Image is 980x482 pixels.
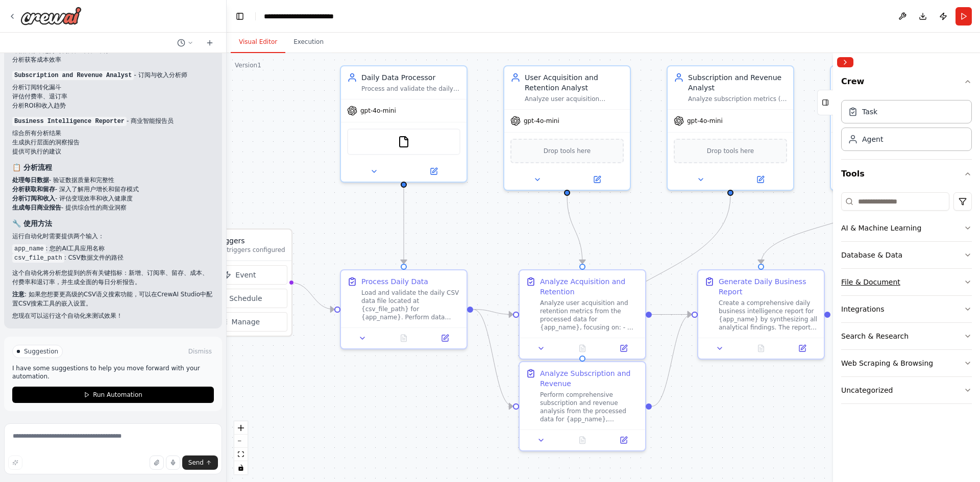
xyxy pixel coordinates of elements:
[841,242,972,268] button: Database & Data
[562,196,587,264] g: Edge from 03d20b24-cb73-4fb9-99e3-eba04852dd82 to 1d62400a-aaa3-4e8b-9244-9884e7e9698a
[540,299,639,332] div: Analyze user acquisition and retention metrics from the processed data for {app_name}, focusing o...
[187,229,292,337] div: TriggersNo triggers configuredEventScheduleManage
[841,296,972,322] button: Integrations
[12,291,24,298] strong: 注意
[862,107,877,117] div: Task
[12,71,134,80] code: Subscription and Revenue Analyst
[233,9,247,23] button: Hide left sidebar
[12,387,214,403] button: Run Automation
[12,101,214,110] li: 分析ROI和收入趋势
[234,448,248,461] button: fit view
[731,173,789,186] button: Open in side panel
[841,71,972,96] button: Crew
[688,72,787,93] div: Subscription and Revenue Analyst
[577,196,736,356] g: Edge from 025cc47d-3304-436b-819a-058f914f5ecb to 1238e775-6b3a-4541-a522-fcfc33b1d9ec
[235,270,256,280] span: Event
[561,342,604,354] button: No output available
[519,269,646,360] div: Analyze Acquisition and RetentionAnalyze user acquisition and retention metrics from the processe...
[503,65,631,191] div: User Acquisition and Retention AnalystAnalyze user acquisition metrics (新增设备数, AF_激活设备数), retenti...
[340,65,468,183] div: Daily Data ProcessorProcess and validate the daily CSV data for {app_name}, ensuring data quality...
[93,391,142,399] span: Run Automation
[841,377,972,403] button: Uncategorized
[841,269,972,295] button: File & Document
[188,459,204,467] span: Send
[719,276,818,297] div: Generate Daily Business Report
[568,173,626,186] button: Open in side panel
[544,146,591,156] span: Drop tools here
[540,391,639,423] div: Perform comprehensive subscription and revenue analysis from the processed data for {app_name}, i...
[841,250,902,260] div: Database & Data
[652,310,692,320] g: Edge from 1d62400a-aaa3-4e8b-9244-9884e7e9698a to 48259734-539a-42e6-b8bc-e820a5ee4a85
[290,277,334,315] g: Edge from triggers to 63630e23-42a7-4025-a0b1-dcca38a05e72
[12,55,214,64] li: 分析获客成本效率
[12,194,214,203] li: - 评估变现效率和收入健康度
[398,136,410,148] img: FileReadTool
[12,176,49,184] strong: 处理每日数据
[697,269,825,360] div: Generate Daily Business ReportCreate a comprehensive daily business intelligence report for {app_...
[652,310,692,412] g: Edge from 1238e775-6b3a-4541-a522-fcfc33b1d9ec to 48259734-539a-42e6-b8bc-e820a5ee4a85
[687,117,723,125] span: gpt-4o-mini
[12,162,214,172] h3: 📋 分析流程
[8,455,22,470] button: Improve this prompt
[192,289,287,308] button: Schedule
[361,276,428,287] div: Process Daily Data
[841,223,921,233] div: AI & Machine Learning
[399,188,409,264] g: Edge from 1c8cdbfa-300b-40d3-b8d7-5710cb0f7a20 to 63630e23-42a7-4025-a0b1-dcca38a05e72
[519,361,646,451] div: Analyze Subscription and RevenuePerform comprehensive subscription and revenue analysis from the ...
[12,290,214,308] p: : 如果您想要更高级的CSV语义搜索功能，可以在CrewAI Studio中配置CSV搜索工具的嵌入设置。
[361,289,460,321] div: Load and validate the daily CSV data file located at {csv_file_path} for {app_name}. Perform data...
[12,138,214,147] li: 生成执行层面的洞察报告
[841,323,972,349] button: Search & Research
[473,305,513,320] g: Edge from 63630e23-42a7-4025-a0b1-dcca38a05e72 to 1d62400a-aaa3-4e8b-9244-9884e7e9698a
[12,117,127,126] code: Business Intelligence Reporter
[12,253,214,262] li: : CSV数据文件的路径
[606,434,641,446] button: Open in side panel
[841,331,909,341] div: Search & Research
[841,304,884,314] div: Integrations
[785,342,820,354] button: Open in side panel
[382,332,426,344] button: No output available
[719,299,818,332] div: Create a comprehensive daily business intelligence report for {app_name} by synthesizing all anal...
[192,265,287,285] button: Event
[12,175,214,185] li: - 验证数据质量和完整性
[12,244,214,253] li: : 您的AI工具应用名称
[12,253,64,263] code: csv_file_path
[740,342,783,354] button: No output available
[234,435,248,448] button: zoom out
[841,96,972,159] div: Crew
[202,37,218,49] button: Start a new chat
[12,92,214,101] li: 评估付费率、退订率
[234,421,248,435] button: zoom in
[525,95,624,103] div: Analyze user acquisition metrics (新增设备数, AF_激活设备数), retention rates (次留, 3留, 7留), and acquisition...
[340,269,468,349] div: Process Daily DataLoad and validate the daily CSV data file located at {csv_file_path} for {app_n...
[234,421,248,474] div: React Flow controls
[667,65,794,191] div: Subscription and Revenue AnalystAnalyze subscription metrics (订阅率, 付费率, 退订率) and revenue performa...
[12,218,214,229] h3: 🔧 使用方法
[285,32,332,53] button: Execution
[756,186,899,264] g: Edge from d2c15baf-8222-45df-861b-0ef42549932c to 48259734-539a-42e6-b8bc-e820a5ee4a85
[12,116,214,125] p: - 商业智能报告员
[182,455,218,470] button: Send
[12,204,61,211] strong: 生成每日商业报告
[12,244,46,253] code: app_name
[12,195,55,202] strong: 分析订阅和收入
[540,276,639,297] div: Analyze Acquisition and Retention
[12,129,214,138] li: 综合所有分析结果
[841,215,972,241] button: AI & Machine Learning
[841,188,972,412] div: Tools
[361,85,460,93] div: Process and validate the daily CSV data for {app_name}, ensuring data quality and preparing it fo...
[173,37,198,49] button: Switch to previous chat
[361,72,460,83] div: Daily Data Processor
[24,347,58,356] span: Suggestion
[12,232,214,241] p: 运行自动化时需要提供两个输入：
[12,268,214,287] p: 这个自动化将分析您提到的所有关键指标：新增、订阅率、留存、成本、付费率和退订率，并生成全面的每日分析报告。
[829,53,837,482] button: Toggle Sidebar
[606,342,641,354] button: Open in side panel
[473,305,513,412] g: Edge from 63630e23-42a7-4025-a0b1-dcca38a05e72 to 1238e775-6b3a-4541-a522-fcfc33b1d9ec
[150,455,164,470] button: Upload files
[186,346,214,357] button: Dismiss
[841,358,933,368] div: Web Scraping & Browsing
[192,312,287,332] button: Manage
[235,61,261,69] div: Version 1
[12,185,214,194] li: - 深入了解用户增长和留存模式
